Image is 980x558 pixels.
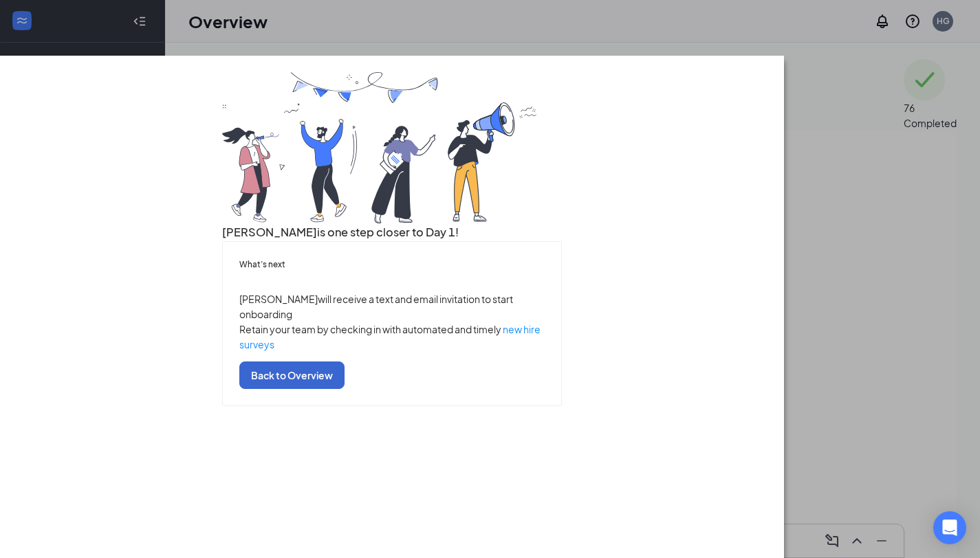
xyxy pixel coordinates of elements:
[222,72,538,223] img: you are all set
[239,322,544,352] p: Retain your team by checking in with automated and timely
[222,223,561,241] h3: [PERSON_NAME] is one step closer to Day 1!
[239,361,345,389] button: Back to Overview
[239,291,544,322] p: [PERSON_NAME] will receive a text and email invitation to start onboarding
[239,258,544,271] h5: What’s next
[933,511,966,544] div: Open Intercom Messenger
